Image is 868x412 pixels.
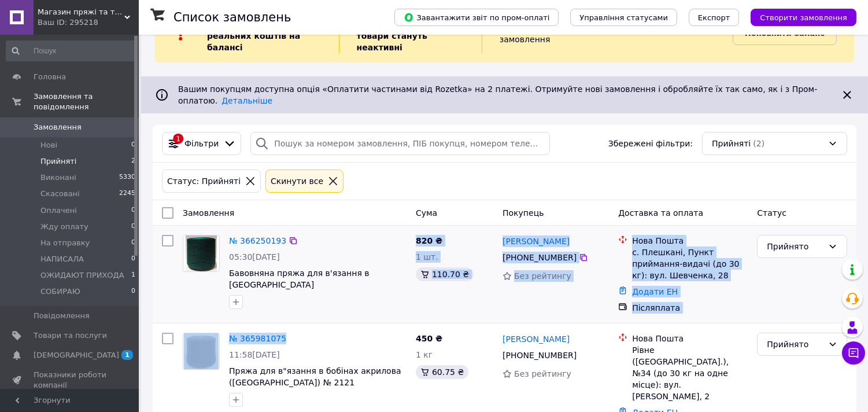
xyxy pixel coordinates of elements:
span: Товари та послуги [34,330,107,341]
input: Пошук [6,41,136,61]
div: Статус: Прийняті [165,175,243,187]
a: Бавовняна пряжа для в'язання в [GEOGRAPHIC_DATA] ([GEOGRAPHIC_DATA]) Т.ЗЕЛЕНИЙ (DEEP GREEN) - [229,268,397,312]
span: 05:30[DATE] [229,252,280,262]
span: 0 [131,254,135,264]
span: Замовлення [34,122,82,133]
span: 450 ₴ [416,334,442,343]
span: Виконані [40,172,76,183]
span: Замовлення та повідомлення [34,91,139,112]
span: [DEMOGRAPHIC_DATA] [34,350,119,360]
span: На отправку [40,238,90,248]
button: Управління статусами [570,9,677,26]
span: СОБИРАЮ [40,286,80,297]
button: Створити замовлення [751,9,856,26]
span: 0 [131,140,135,150]
a: Детальніше [221,96,272,105]
a: Фото товару [183,235,220,272]
span: Статус [757,208,786,218]
span: Експорт [698,13,730,22]
span: Завантажити звіт по пром-оплаті [404,12,549,23]
span: Оплачені [40,205,77,216]
span: Доставка та оплата [618,208,703,218]
span: ОЖИДАЮТ ПРИХОДА [40,270,124,281]
span: Управління статусами [579,13,668,22]
span: 1 [121,350,133,360]
span: Замовлення [183,208,234,218]
span: Показники роботи компанії [34,370,107,391]
span: 0 [131,238,135,248]
span: Жду оплату [40,222,88,232]
div: Нова Пошта [632,235,748,247]
span: Прийняті [40,156,76,167]
span: Магазин пряжі та товарів для творчості "ZEBRA" [38,7,124,17]
span: (2) [753,139,764,148]
div: с. Плешкані, Пункт приймання-видачі (до 30 кг): вул. Шевченка, 28 [632,247,748,281]
span: Прийняті [712,138,751,149]
div: [PHONE_NUMBER] [500,249,579,266]
div: 60.75 ₴ [416,365,468,379]
span: НАПИСАЛА [40,254,84,264]
span: Збережені фільтри: [608,138,693,149]
img: Фото товару [186,236,217,271]
div: [PHONE_NUMBER] [500,347,579,363]
div: Прийнято [767,240,823,253]
img: Фото товару [184,333,219,369]
span: Повідомлення [34,311,90,321]
a: № 365981075 [229,334,286,343]
div: Післяплата [632,302,748,314]
a: № 366250193 [229,236,286,245]
button: Чат з покупцем [842,341,865,365]
span: 1 кг [416,350,433,359]
a: Додати ЕН [632,287,678,296]
div: Ваш ID: 295218 [38,17,139,28]
a: Фото товару [183,333,220,370]
div: Нова Пошта [632,333,748,344]
span: 1 [131,270,135,281]
div: Рівне ([GEOGRAPHIC_DATA].), №34 (до 30 кг на одне місце): вул. [PERSON_NAME], 2 [632,344,748,402]
div: 110.70 ₴ [416,267,474,281]
button: Завантажити звіт по пром-оплаті [394,9,559,26]
span: Головна [34,72,66,82]
span: 820 ₴ [416,236,442,245]
span: 2245 [119,189,135,199]
span: 2 [131,156,135,167]
span: 0 [131,222,135,232]
div: Cкинути все [268,175,326,187]
button: Експорт [689,9,740,26]
span: Вашим покупцям доступна опція «Оплатити частинами від Rozetka» на 2 платежі. Отримуйте нові замов... [178,84,817,105]
span: 5330 [119,172,135,183]
h1: Список замовлень [173,10,291,24]
a: Пряжа для в"язання в бобінах акрилова ([GEOGRAPHIC_DATA]) № 2121 [229,366,401,387]
span: 0 [131,205,135,216]
span: Нові [40,140,57,150]
a: Створити замовлення [739,12,856,21]
a: [PERSON_NAME] [503,333,570,345]
span: Без рейтингу [514,271,571,281]
span: Без рейтингу [514,369,571,378]
span: Cума [416,208,437,218]
span: Скасовані [40,189,80,199]
input: Пошук за номером замовлення, ПІБ покупця, номером телефону, Email, номером накладної [250,132,550,155]
a: [PERSON_NAME] [503,236,570,247]
span: 0 [131,286,135,297]
span: Покупець [503,208,544,218]
span: Фільтри [184,138,219,149]
span: 11:58[DATE] [229,350,280,359]
span: 1 шт. [416,252,438,262]
div: Прийнято [767,338,823,351]
span: Створити замовлення [760,13,847,22]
